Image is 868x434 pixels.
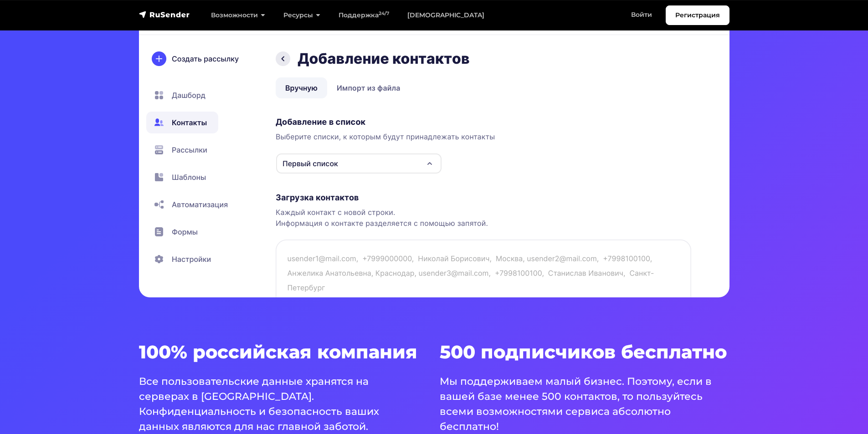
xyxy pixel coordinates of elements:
[274,6,329,25] a: Ресурсы
[398,6,493,25] a: [DEMOGRAPHIC_DATA]
[379,10,389,16] sup: 24/7
[139,374,418,434] p: Все пользовательские данные хранятся на серверах в [GEOGRAPHIC_DATA]. Конфиденциальность и безопа...
[139,10,190,19] img: RuSender
[622,5,661,24] a: Войти
[440,374,719,434] p: Мы поддерживаем малый бизнес. Поэтому, если в вашей базе менее 500 контактов, то пользуйтесь всем...
[139,341,429,363] h3: 100% российская компания
[666,5,729,25] a: Регистрация
[329,6,398,25] a: Поддержка24/7
[202,6,274,25] a: Возможности
[440,341,729,363] h3: 500 подписчиков бесплатно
